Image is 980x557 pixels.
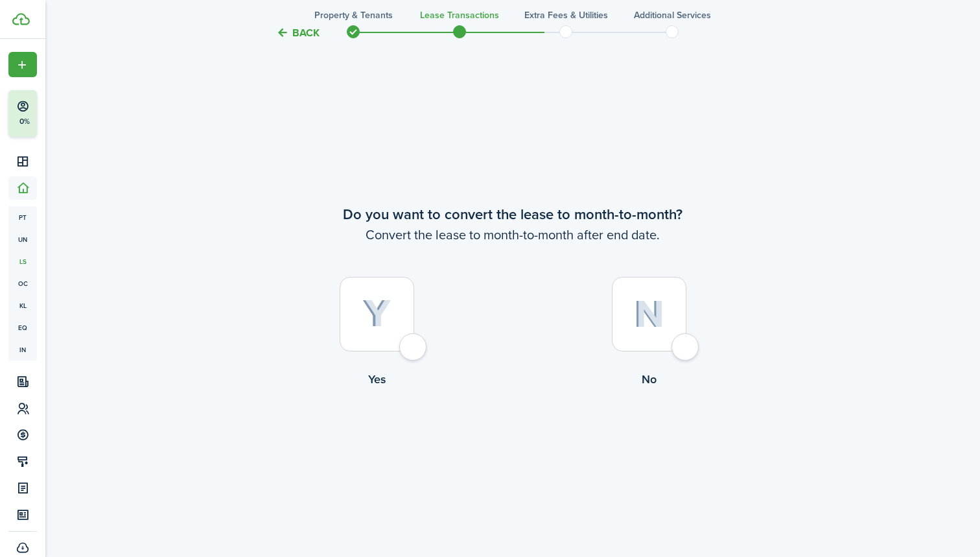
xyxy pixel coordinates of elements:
a: oc [8,272,37,294]
a: ls [8,250,37,272]
button: Back [276,26,320,40]
a: in [8,338,37,361]
img: No [634,300,664,328]
control-radio-card-title: No [513,371,785,388]
button: 0% [8,90,116,137]
a: un [8,228,37,250]
p: 0% [16,116,32,127]
img: TenantCloud [12,13,30,25]
control-radio-card-title: Yes [240,371,513,388]
h3: Extra fees & Utilities [524,8,608,22]
h3: Property & Tenants [314,8,393,22]
wizard-step-header-description: Convert the lease to month-to-month after end date. [240,225,785,244]
a: eq [8,316,37,338]
a: kl [8,294,37,316]
button: Open menu [8,52,37,77]
a: pt [8,206,37,228]
h3: Lease Transactions [420,8,499,22]
img: Yes [362,300,391,328]
wizard-step-header-title: Do you want to convert the lease to month-to-month? [240,204,785,225]
h3: Additional Services [634,8,711,22]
